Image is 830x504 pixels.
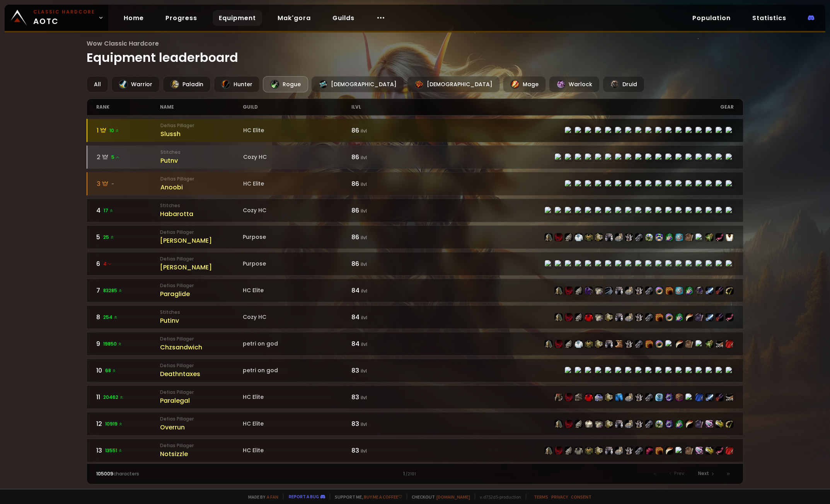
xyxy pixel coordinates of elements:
[545,447,552,455] img: item-22478
[160,209,243,219] div: Habarotta
[615,287,623,295] img: item-22477
[645,233,653,241] img: item-22961
[160,229,243,236] small: Defias Pillager
[361,234,367,241] small: ilvl
[545,233,552,241] img: item-22478
[87,199,743,222] a: 417 StitchesHabarottaCozy HC86 ilvlitem-22478item-19377item-22479item-11840item-21364item-22482it...
[685,420,693,428] img: item-19406
[635,233,643,241] img: item-22481
[111,154,120,161] span: 5
[160,182,243,192] div: Anoobi
[655,420,663,428] img: item-22961
[243,206,351,215] div: Cozy HC
[160,236,243,245] div: [PERSON_NAME]
[575,233,583,241] img: item-6795
[675,393,683,401] img: item-23570
[243,286,351,295] div: HC Elite
[595,340,603,348] img: item-22482
[87,332,743,356] a: 919850 Defias PillagerChzsandwichpetri on god84 ilvlitem-22478item-19377item-22479item-16060item-...
[326,10,361,26] a: Guilds
[163,76,211,92] div: Paladin
[605,233,613,241] img: item-22477
[330,494,402,500] span: Support me,
[585,447,593,455] img: item-21364
[103,287,123,294] span: 83285
[726,313,733,321] img: item-21616
[695,420,703,428] img: item-21406
[361,421,367,427] small: ilvl
[87,305,743,329] a: 8254 StitchesPutinvCozy HC84 ilvlitem-22478item-19377item-22479item-14617item-22476item-22482item...
[565,340,573,348] img: item-22479
[160,369,243,379] div: Deathntaxes
[534,494,548,500] a: Terms
[160,389,243,396] small: Defias Pillager
[746,10,793,26] a: Statistics
[635,340,643,348] img: item-22481
[351,419,415,429] div: 83
[565,447,573,455] img: item-22479
[243,126,351,135] div: HC Elite
[595,233,603,241] img: item-22482
[706,287,713,295] img: item-22802
[105,447,123,454] span: 13551
[87,385,743,409] a: 1120462 Defias PillagerParalegalHC Elite83 ilvlitem-23020item-19377item-22941item-14617item-22661...
[716,420,723,428] img: item-19351
[109,127,119,134] span: 10
[575,287,583,295] img: item-22479
[87,39,743,67] h1: Equipment leaderboard
[160,149,243,156] small: Stitches
[605,447,613,455] img: item-22477
[111,180,114,187] span: -
[565,420,573,428] img: item-19377
[625,287,633,295] img: item-22480
[706,447,713,455] img: item-19351
[706,313,713,321] img: item-22802
[97,126,160,135] div: 1
[214,76,260,92] div: Hunter
[665,233,673,241] img: item-23041
[289,494,319,499] a: Report a bug
[160,309,243,316] small: Stitches
[111,76,160,92] div: Warrior
[436,494,470,500] a: [DOMAIN_NAME]
[96,366,160,375] div: 10
[160,335,243,342] small: Defias Pillager
[674,470,684,477] span: Prev
[605,393,613,401] img: item-22482
[267,494,278,500] a: a fan
[87,119,743,142] a: 110 Defias PillagerSlusshHC Elite86 ilvlitem-22478item-19377item-22479item-22476item-22482item-22...
[243,99,351,115] div: guild
[103,314,118,321] span: 254
[243,340,351,348] div: petri on god
[675,313,683,321] img: item-23041
[655,447,663,455] img: item-21205
[87,439,743,462] a: 1313551 Defias PillagerNotsizzleHC Elite83 ilvlitem-22478item-19377item-22479item-3428item-21364i...
[565,287,573,295] img: item-19377
[87,39,743,48] span: Wow Classic Hardcore
[96,99,160,115] div: rank
[695,287,703,295] img: item-21701
[243,366,351,375] div: petri on god
[605,420,613,428] img: item-22482
[635,313,643,321] img: item-22483
[243,393,351,401] div: HC Elite
[33,9,95,27] span: AOTC
[716,340,723,348] img: item-22347
[243,153,351,161] div: Cozy HC
[244,494,278,500] span: Made by
[96,419,160,429] div: 12
[615,447,623,455] img: item-22480
[263,76,308,92] div: Rogue
[160,342,243,352] div: Chzsandwich
[655,287,663,295] img: item-23038
[33,9,95,15] small: Classic Hardcore
[635,420,643,428] img: item-22483
[726,287,733,295] img: item-17069
[361,341,367,347] small: ilvl
[635,447,643,455] img: item-22481
[686,10,737,26] a: Population
[97,179,160,189] div: 3
[351,366,415,375] div: 83
[575,393,583,401] img: item-22941
[726,393,733,401] img: item-22347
